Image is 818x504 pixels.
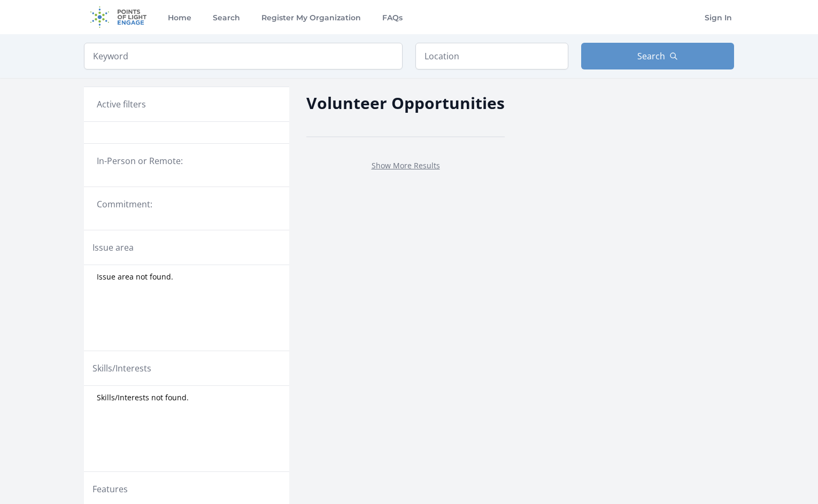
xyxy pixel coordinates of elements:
[97,154,276,167] legend: In-Person or Remote:
[97,198,276,211] legend: Commitment:
[92,241,134,254] legend: Issue area
[581,43,734,69] button: Search
[415,43,568,69] input: Location
[92,483,128,495] legend: Features
[306,91,505,115] h2: Volunteer Opportunities
[97,272,173,282] span: Issue area not found.
[372,160,440,170] a: Show More Results
[97,392,189,403] span: Skills/Interests not found.
[637,50,665,63] span: Search
[97,98,146,111] h3: Active filters
[84,43,403,69] input: Keyword
[92,362,151,375] legend: Skills/Interests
